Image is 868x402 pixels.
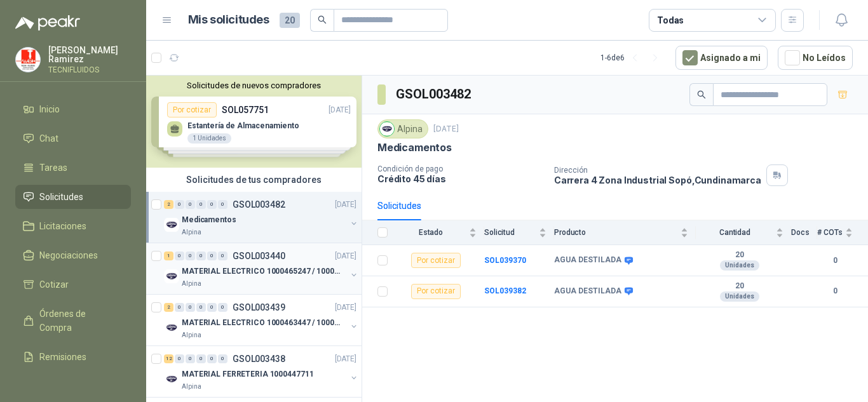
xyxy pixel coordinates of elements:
img: Company Logo [164,217,179,232]
p: Carrera 4 Zona Industrial Sopó , Cundinamarca [554,175,761,185]
p: TECNIFLUIDOS [48,66,131,74]
span: Cotizar [39,278,69,291]
p: [DATE] [335,250,356,262]
p: Alpina [182,330,201,340]
img: Company Logo [164,372,179,387]
div: 0 [186,354,195,363]
p: Alpina [182,279,201,289]
th: Cantidad [696,220,791,245]
div: 0 [186,303,195,312]
div: 0 [207,251,217,260]
img: Company Logo [16,48,40,72]
p: Medicamentos [182,214,236,226]
span: Producto [554,228,678,237]
span: search [318,15,327,24]
div: 0 [196,251,206,260]
button: Solicitudes de nuevos compradores [151,81,356,90]
div: 0 [218,200,227,209]
b: 0 [817,255,853,267]
div: Unidades [720,260,759,271]
div: 0 [207,200,217,209]
span: Estado [395,228,466,237]
div: 0 [175,354,184,363]
span: Remisiones [39,350,86,364]
a: Órdenes de Compra [15,302,131,340]
span: Cantidad [696,228,773,237]
div: 1 - 6 de 6 [600,48,665,68]
a: Cotizar [15,272,131,297]
a: 2 0 0 0 0 0 GSOL003482[DATE] Company LogoMedicamentosAlpina [164,197,359,238]
div: 0 [175,303,184,312]
a: Remisiones [15,345,131,369]
h1: Mis solicitudes [188,11,269,29]
p: MATERIAL ELECTRICO 1000465247 / 1000466995 [182,265,340,278]
p: GSOL003440 [233,251,285,260]
p: [PERSON_NAME] Ramirez [48,46,131,64]
a: Negociaciones [15,243,131,267]
div: 0 [196,303,206,312]
p: GSOL003482 [233,200,285,209]
div: 0 [207,354,217,363]
a: 1 0 0 0 0 0 GSOL003440[DATE] Company LogoMATERIAL ELECTRICO 1000465247 / 1000466995Alpina [164,248,359,289]
button: Asignado a mi [675,46,768,70]
a: Tareas [15,156,131,180]
p: MATERIAL FERRETERIA 1000447711 [182,368,313,380]
div: 0 [196,200,206,209]
div: Unidades [720,291,759,302]
div: 2 [164,200,173,209]
div: 0 [207,303,217,312]
span: 20 [280,13,300,28]
div: Solicitudes de nuevos compradoresPor cotizarSOL057751[DATE] Estantería de Almacenamiento1 Unidade... [146,76,362,168]
a: 12 0 0 0 0 0 GSOL003438[DATE] Company LogoMATERIAL FERRETERIA 1000447711Alpina [164,351,359,392]
b: AGUA DESTILADA [554,255,621,265]
span: Solicitud [484,228,536,237]
div: Por cotizar [411,284,461,299]
p: Condición de pago [377,164,544,173]
div: 2 [164,303,173,312]
a: Inicio [15,97,131,121]
img: Logo peakr [15,15,80,30]
a: 2 0 0 0 0 0 GSOL003439[DATE] Company LogoMATERIAL ELECTRICO 1000463447 / 1000465800Alpina [164,300,359,340]
p: MATERIAL ELECTRICO 1000463447 / 1000465800 [182,317,340,329]
span: Solicitudes [39,190,83,204]
img: Company Logo [164,320,179,335]
div: Por cotizar [411,253,461,268]
b: 20 [696,250,783,260]
p: Crédito 45 días [377,173,544,184]
div: 1 [164,251,173,260]
b: 0 [817,285,853,297]
a: Licitaciones [15,214,131,238]
p: Alpina [182,227,201,238]
span: Chat [39,131,58,145]
th: Solicitud [484,220,554,245]
th: Docs [791,220,817,245]
img: Company Logo [380,122,394,136]
div: 0 [186,251,195,260]
b: 20 [696,281,783,291]
div: Alpina [377,119,428,138]
a: Chat [15,126,131,151]
th: # COTs [817,220,868,245]
p: GSOL003438 [233,354,285,363]
p: [DATE] [433,123,459,135]
a: SOL039370 [484,256,526,265]
div: Solicitudes de tus compradores [146,168,362,192]
div: 0 [175,251,184,260]
span: Órdenes de Compra [39,307,119,335]
div: Todas [657,13,684,27]
p: [DATE] [335,302,356,314]
div: 0 [218,303,227,312]
div: 12 [164,354,173,363]
div: 0 [218,251,227,260]
button: No Leídos [778,46,853,70]
span: Inicio [39,102,60,116]
img: Company Logo [164,269,179,284]
div: 0 [218,354,227,363]
span: Negociaciones [39,248,98,262]
p: [DATE] [335,199,356,211]
p: [DATE] [335,353,356,365]
span: search [697,90,706,99]
p: GSOL003439 [233,303,285,312]
a: SOL039382 [484,286,526,295]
